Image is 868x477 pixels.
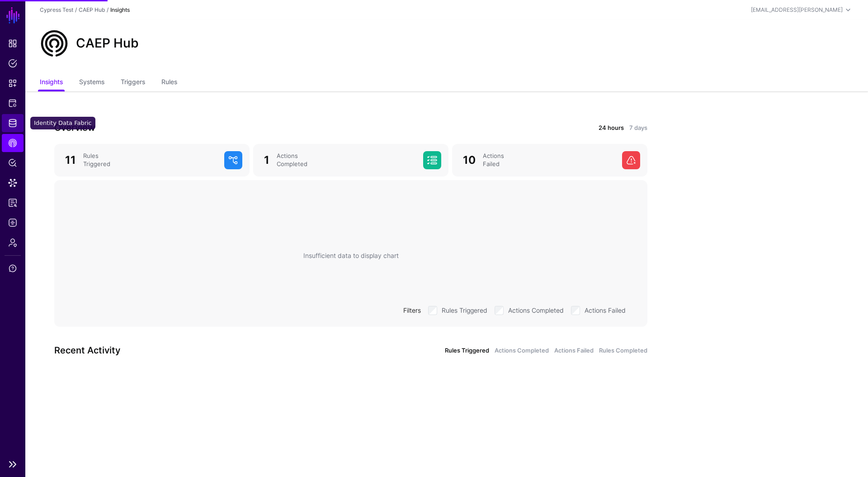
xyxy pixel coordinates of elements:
[8,158,17,167] span: Policy Lens
[30,117,95,129] div: Identity Data Fabric
[508,304,564,315] label: Actions Completed
[599,346,647,355] a: Rules Completed
[73,6,79,14] div: /
[8,218,17,227] span: Logs
[5,5,21,25] a: SGNL
[8,79,17,88] span: Snippets
[2,94,24,112] a: Protected Systems
[80,152,221,168] div: Rules Triggered
[40,6,73,13] a: Cypress Test
[2,74,24,92] a: Snippets
[40,74,63,91] a: Insights
[2,234,24,252] a: Admin
[8,238,17,247] span: Admin
[273,152,420,168] div: Actions Completed
[79,74,104,91] a: Systems
[76,36,139,51] h2: CAEP Hub
[54,343,345,358] h3: Recent Activity
[629,124,647,133] a: 7 days
[2,114,24,132] a: Identity Data Fabric
[2,54,24,72] a: Policies
[463,153,476,167] span: 10
[303,251,399,260] div: Insufficient data to display chart
[54,120,345,135] h3: Overview
[65,153,76,167] span: 11
[8,178,17,187] span: Data Lens
[479,152,618,168] div: Actions Failed
[2,194,24,212] a: Reports
[2,134,24,152] a: CAEP Hub
[110,6,130,13] strong: Insights
[8,39,17,48] span: Dashboard
[599,124,624,133] a: 24 hours
[8,59,17,68] span: Policies
[400,305,425,315] div: Filters
[8,119,17,128] span: Identity Data Fabric
[105,6,110,14] div: /
[264,153,269,167] span: 1
[121,74,145,91] a: Triggers
[554,346,594,355] a: Actions Failed
[2,34,24,52] a: Dashboard
[495,346,549,355] a: Actions Completed
[79,6,105,13] a: CAEP Hub
[445,346,489,355] a: Rules Triggered
[751,6,843,14] div: [EMAIL_ADDRESS][PERSON_NAME]
[8,138,17,148] span: CAEP Hub
[8,198,17,207] span: Reports
[8,264,17,273] span: Support
[585,304,626,315] label: Actions Failed
[161,74,177,91] a: Rules
[2,154,24,172] a: Policy Lens
[2,214,24,232] a: Logs
[442,304,487,315] label: Rules Triggered
[8,99,17,108] span: Protected Systems
[2,174,24,192] a: Data Lens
